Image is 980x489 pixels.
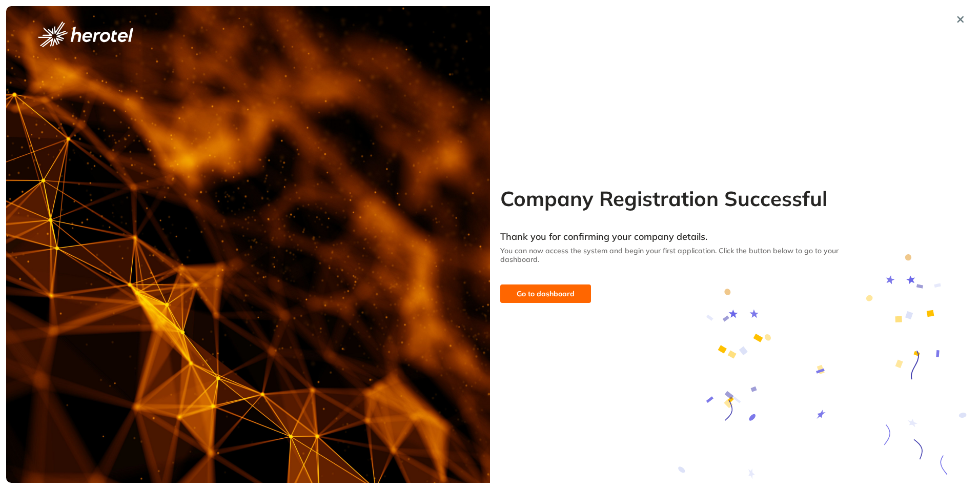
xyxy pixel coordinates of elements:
img: logo [38,22,133,47]
div: You can now access the system and begin your first application. Click the button below to go to y... [500,247,867,264]
h2: Company Registration Successful [500,186,867,211]
span: Go to dashboard [517,288,575,299]
div: Thank you for confirming your company details. [500,231,867,247]
button: logo [22,22,150,47]
button: Go to dashboard [500,284,591,303]
img: cover image [6,6,490,483]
